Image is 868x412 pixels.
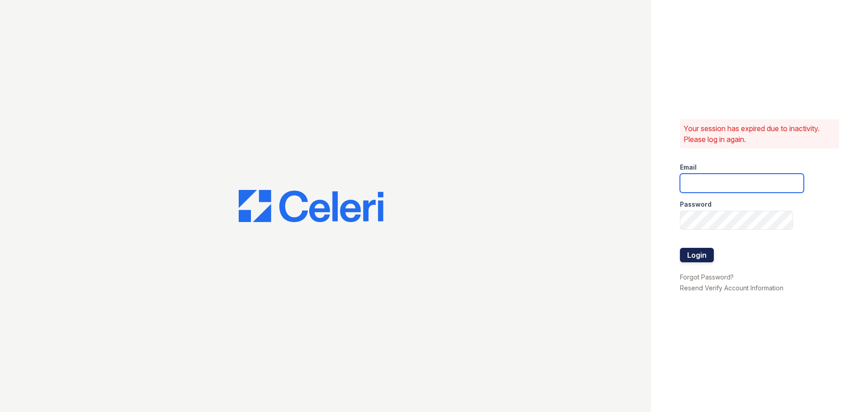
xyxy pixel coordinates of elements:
label: Password [680,200,712,209]
button: Login [680,248,714,262]
a: Forgot Password? [680,273,734,281]
p: Your session has expired due to inactivity. Please log in again. [684,123,835,145]
a: Resend Verify Account Information [680,284,783,292]
label: Email [680,163,697,172]
img: CE_Logo_Blue-a8612792a0a2168367f1c8372b55b34899dd931a85d93a1a3d3e32e68fde9ad4.png [239,190,383,223]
